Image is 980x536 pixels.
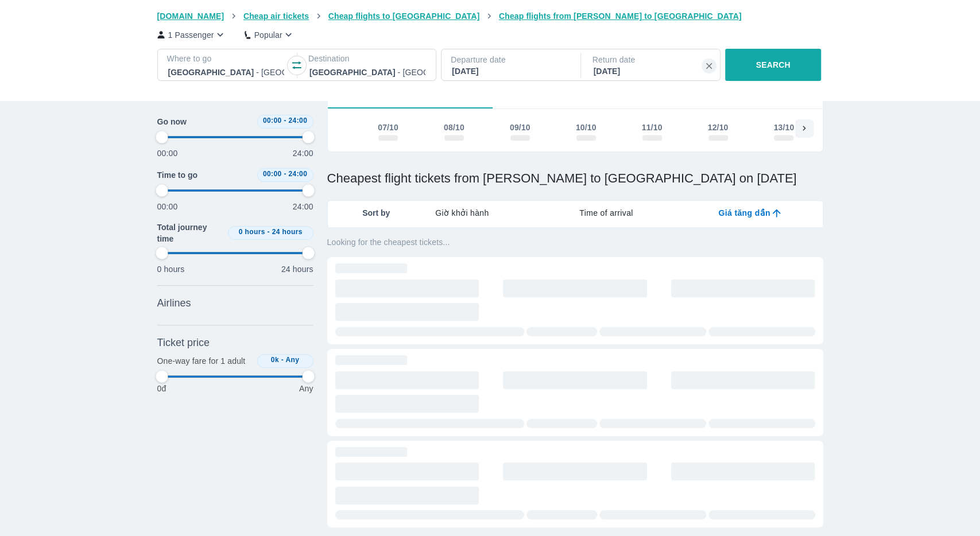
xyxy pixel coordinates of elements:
p: 1 Passenger [168,29,214,41]
span: Giờ khởi hành [435,207,489,219]
span: Go now [157,116,187,127]
p: Popular [254,29,282,41]
span: [DOMAIN_NAME] [157,11,224,21]
div: lab API tabs example [390,201,822,225]
button: SEARCH [725,49,821,81]
span: 0k [271,356,279,364]
span: Cheap flights from [PERSON_NAME] to [GEOGRAPHIC_DATA] [499,11,742,21]
div: [DATE] [594,65,710,77]
p: Destination [308,53,427,64]
span: Time to go [157,169,198,181]
span: - [284,170,286,178]
p: Any [299,383,313,394]
span: 00:00 [263,116,282,125]
p: Return date [592,54,711,65]
div: 13/10 [773,122,794,133]
p: 24 hours [281,263,313,275]
p: 0đ [157,383,166,394]
p: 0 hours [157,263,185,275]
div: 07/10 [378,122,398,133]
p: Looking for the cheapest tickets... [327,236,823,248]
span: Cheap air tickets [243,11,309,21]
span: Total journey time [157,222,223,244]
span: Sort by [362,207,390,219]
span: 24:00 [288,116,307,125]
span: 24 hours [272,228,303,236]
div: scrollable day and price [355,119,795,145]
p: SEARCH [756,59,790,71]
span: 00:00 [263,170,282,178]
p: 24:00 [293,201,313,212]
span: Cheap flights to [GEOGRAPHIC_DATA] [328,11,480,21]
h1: Cheapest flight tickets from [PERSON_NAME] to [GEOGRAPHIC_DATA] on [DATE] [327,170,823,187]
span: - [267,228,269,236]
span: Giá tăng dần [718,207,770,219]
div: 08/10 [444,122,464,133]
div: [DATE] [452,65,568,77]
span: 0 hours [239,228,265,236]
button: Popular [245,29,295,41]
span: Any [285,356,299,364]
span: - [281,356,284,364]
span: - [284,116,286,125]
span: Airlines [157,296,191,310]
p: 00:00 [157,147,178,159]
p: One-way fare for 1 adult [157,355,246,367]
div: 10/10 [576,122,596,133]
p: Departure date [451,54,569,65]
span: Time of arrival [579,207,633,219]
p: 00:00 [157,201,178,212]
span: 24:00 [288,170,307,178]
div: 11/10 [642,122,663,133]
div: 09/10 [510,122,530,133]
p: Where to go [167,53,285,64]
nav: breadcrumb [157,10,823,22]
p: 24:00 [293,147,313,159]
span: Ticket price [157,336,210,349]
button: 1 Passenger [157,29,226,41]
div: 12/10 [708,122,729,133]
